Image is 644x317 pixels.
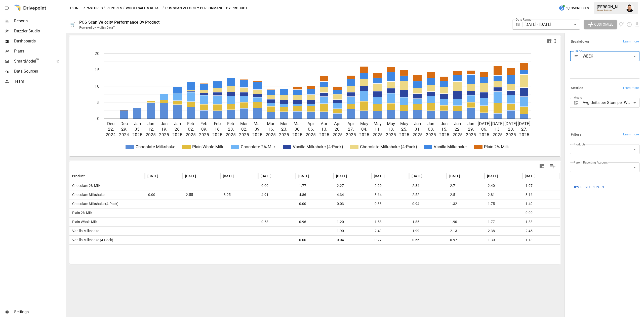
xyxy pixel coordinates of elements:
[241,127,247,132] text: 02,
[574,49,582,53] label: Period
[163,5,164,11] div: /
[360,144,417,149] text: Chocolate Milkshake (4-Pack)
[441,127,447,132] text: 15,
[135,127,140,132] text: 05,
[336,174,347,179] span: [DATE]
[298,174,309,179] span: [DATE]
[335,127,340,132] text: 20,
[172,132,182,137] text: 2025
[525,174,536,179] span: [DATE]
[449,174,460,179] span: [DATE]
[487,236,520,244] span: 1.30
[360,121,368,126] text: May
[401,127,407,132] text: 25,
[518,121,531,126] text: [DATE]
[136,144,175,149] text: Chocolate Milkshake
[487,181,520,190] span: 2.40
[319,132,329,137] text: 2025
[413,132,423,137] text: 2025
[298,236,331,244] span: 0.00
[574,95,582,100] label: Metric
[571,132,581,137] h6: Filters
[374,227,407,235] span: 2.49
[449,181,482,190] span: 2.71
[427,121,434,126] text: Jun
[187,121,194,126] text: Feb
[461,173,468,180] button: Sort
[441,121,448,126] text: Jun
[619,20,625,29] button: View documentation
[374,121,382,126] text: May
[423,173,430,180] button: Sort
[259,238,262,242] span: -
[295,127,300,132] text: 30,
[597,5,623,9] div: [PERSON_NAME]
[623,132,639,137] span: Learn more
[321,121,328,126] text: Apr
[14,309,65,315] span: Settings
[594,21,613,28] span: Customize
[583,98,639,108] div: Avg Units per Store per Week
[346,132,356,137] text: 2025
[508,127,514,132] text: 20,
[70,22,75,27] div: 🛒
[387,121,395,126] text: May
[196,173,204,180] button: Sort
[487,174,498,179] span: [DATE]
[306,132,316,137] text: 2025
[521,127,527,132] text: 27,
[467,121,474,126] text: Jun
[221,184,224,188] span: -
[214,121,221,126] text: Feb
[385,173,392,180] button: Sort
[70,193,104,197] span: Chocolate Milkshake
[188,127,194,132] text: 02,
[571,85,583,91] h6: Metrics
[69,46,560,156] svg: A chart.
[525,190,557,199] span: 3.16
[126,5,162,11] button: Wholesale & Retail
[199,132,209,137] text: 2025
[623,86,639,91] span: Learn more
[70,238,113,242] span: Vanilla Milkshake (4-Pack)
[252,132,262,137] text: 2025
[583,51,639,61] div: WEEK
[297,229,300,233] span: -
[491,121,504,126] text: [DATE]
[298,181,331,190] span: 1.77
[374,181,407,190] span: 2.90
[449,218,482,226] span: 1.90
[146,132,156,137] text: 2025
[623,39,639,44] span: Learn more
[70,211,92,215] span: Plain 2% Milk
[466,132,476,137] text: 2025
[281,127,287,132] text: 23,
[308,127,314,132] text: 06,
[412,218,444,226] span: 1.85
[525,181,557,190] span: 1.97
[626,22,632,27] button: Schedule report
[200,121,208,126] text: Feb
[293,144,343,149] text: Vanilla Milkshake (4-Pack)
[174,121,181,126] text: Jan
[183,202,186,206] span: -
[239,132,249,137] text: 2025
[626,4,634,12] img: Francisco Sanchez
[334,121,341,126] text: Apr
[255,127,260,132] text: 09,
[97,100,100,105] text: 5
[297,211,300,215] span: -
[134,121,141,126] text: Jan
[298,190,331,199] span: 4.86
[72,174,85,179] span: Product
[14,58,51,64] span: SmartModel
[468,127,474,132] text: 29,
[159,132,169,137] text: 2025
[261,218,293,226] span: 0.58
[146,211,149,215] span: -
[272,173,279,180] button: Sort
[175,127,180,132] text: 26,
[261,190,293,199] span: 4.91
[159,173,166,180] button: Sort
